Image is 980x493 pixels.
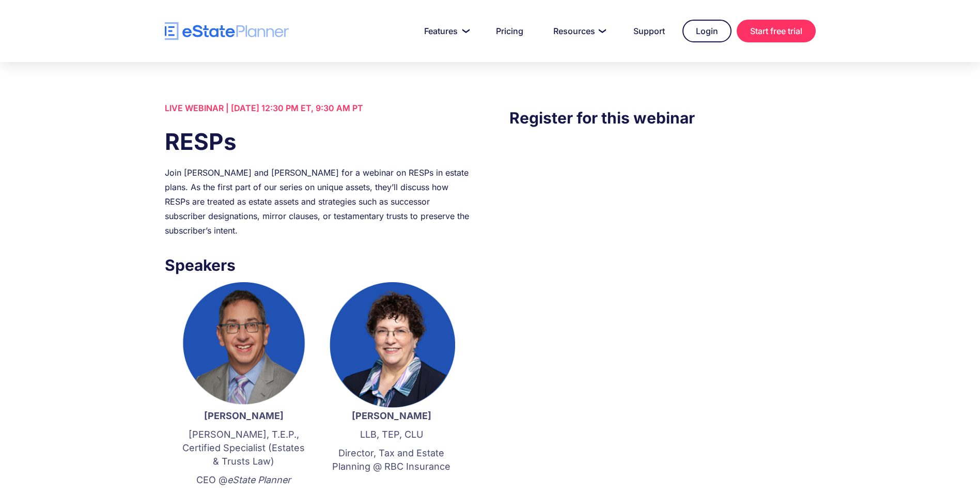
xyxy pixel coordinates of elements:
[328,446,455,473] p: Director, Tax and Estate Planning @ RBC Insurance
[328,428,455,441] p: LLB, TEP, CLU
[165,101,471,115] div: LIVE WEBINAR | [DATE] 12:30 PM ET, 9:30 AM PT
[412,21,478,41] a: Features
[165,165,471,238] div: Join [PERSON_NAME] and [PERSON_NAME] for a webinar on RESPs in estate plans. As the first part of...
[484,21,536,41] a: Pricing
[328,479,455,492] p: ‍
[621,21,677,41] a: Support
[509,150,815,335] iframe: Form 0
[352,410,431,421] strong: [PERSON_NAME]
[682,20,732,42] a: Login
[737,20,816,42] a: Start free trial
[165,22,289,40] a: home
[165,253,471,277] h3: Speakers
[541,21,616,41] a: Resources
[180,428,307,468] p: [PERSON_NAME], T.E.P., Certified Specialist (Estates & Trusts Law)
[165,126,471,158] h1: RESPs
[227,474,291,485] em: eState Planner
[180,473,307,487] p: CEO @
[509,106,815,130] h3: Register for this webinar
[204,410,284,421] strong: [PERSON_NAME]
